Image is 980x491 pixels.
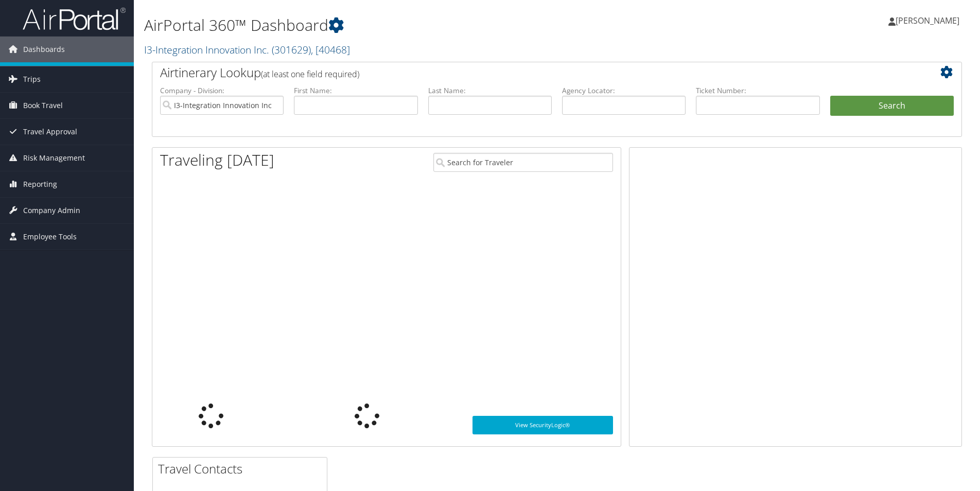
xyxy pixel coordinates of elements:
[261,68,359,80] span: (at least one field required)
[144,43,350,57] a: I3-Integration Innovation Inc.
[23,7,126,31] img: airportal-logo.png
[433,153,613,172] input: Search for Traveler
[23,145,85,171] span: Risk Management
[23,171,57,197] span: Reporting
[562,85,686,96] label: Agency Locator:
[160,85,284,96] label: Company - Division:
[311,43,350,57] span: , [ 40468 ]
[23,119,77,145] span: Travel Approval
[294,85,417,96] label: First Name:
[830,96,954,116] button: Search
[428,85,552,96] label: Last Name:
[158,460,327,478] h2: Travel Contacts
[23,198,80,223] span: Company Admin
[23,66,41,92] span: Trips
[144,14,694,36] h1: AirPortal 360™ Dashboard
[160,64,886,81] h2: Airtinerary Lookup
[272,43,311,57] span: ( 301629 )
[472,416,613,434] a: View SecurityLogic®
[23,93,63,118] span: Book Travel
[23,37,65,62] span: Dashboards
[696,85,819,96] label: Ticket Number:
[888,5,970,36] a: [PERSON_NAME]
[23,224,77,250] span: Employee Tools
[160,149,274,171] h1: Traveling [DATE]
[896,15,959,26] span: [PERSON_NAME]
